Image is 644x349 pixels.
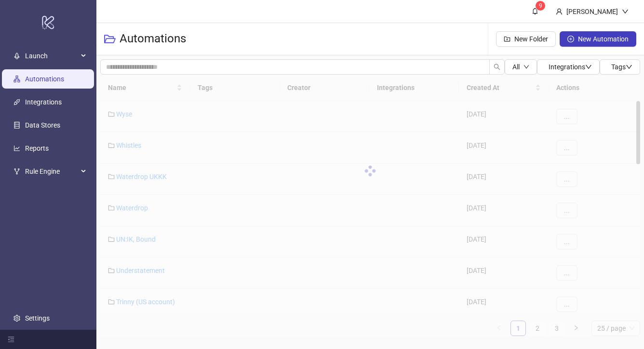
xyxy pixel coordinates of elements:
[25,46,78,65] span: Launch
[523,64,529,70] span: down
[504,36,510,42] span: folder-add
[8,336,14,343] span: menu-fold
[25,121,60,129] a: Data Stores
[512,63,520,71] span: All
[563,6,622,17] div: [PERSON_NAME]
[567,36,574,42] span: plus-circle
[494,64,500,70] span: search
[600,59,640,75] button: Tagsdown
[539,2,542,9] span: 9
[25,144,49,152] a: Reports
[585,64,592,70] span: down
[505,59,537,75] button: Alldown
[549,63,592,71] span: Integrations
[25,98,62,106] a: Integrations
[25,314,50,322] a: Settings
[537,59,600,75] button: Integrationsdown
[496,31,556,47] button: New Folder
[611,63,632,71] span: Tags
[514,35,548,43] span: New Folder
[25,75,64,83] a: Automations
[13,168,20,175] span: fork
[536,1,545,11] sup: 9
[532,8,538,14] span: bell
[560,31,636,47] button: New Automation
[626,64,632,70] span: down
[104,33,116,45] span: folder-open
[556,8,563,15] span: user
[13,52,20,59] span: rocket
[622,8,629,15] span: down
[578,35,629,43] span: New Automation
[25,162,78,181] span: Rule Engine
[120,31,186,47] h3: Automations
